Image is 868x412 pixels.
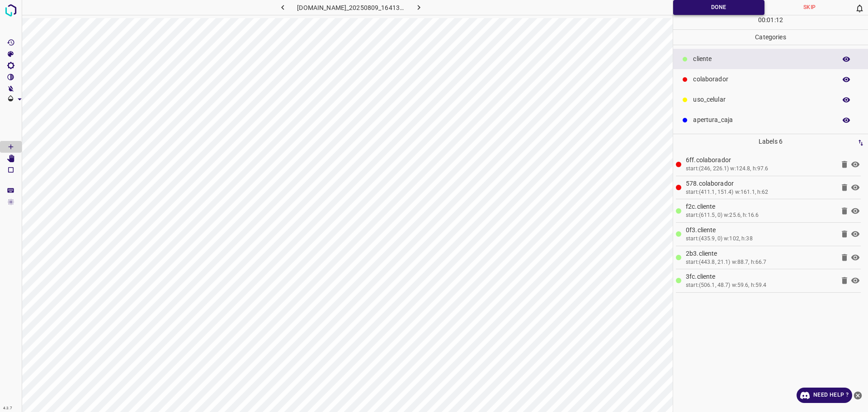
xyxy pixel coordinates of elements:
[693,75,832,84] p: colaborador
[673,49,868,69] div: ​​cliente
[3,2,19,19] img: logo
[693,115,832,125] p: apertura_caja
[297,2,404,15] h6: [DOMAIN_NAME]_20250809_164138_000004440.jpg
[673,69,868,89] div: colaborador
[686,188,835,197] div: start:(411.1, 151.4) w:161.1, h:62
[758,15,765,25] p: 00
[686,202,835,211] p: f2c.​​cliente
[767,15,774,25] p: 01
[758,15,783,29] div: : :
[673,30,868,45] p: Categories
[686,211,835,220] div: start:(611.5, 0) w:25.6, h:16.6
[776,15,783,25] p: 12
[686,235,835,243] div: start:(435.9, 0) w:102, h:38
[686,281,835,290] div: start:(506.1, 48.7) w:59.6, h:59.4
[686,225,835,235] p: 0f3.​​cliente
[686,258,835,267] div: start:(443.8, 21.1) w:88.7, h:66.7
[686,249,835,258] p: 2b3.​​cliente
[686,155,835,165] p: 6ff.colaborador
[676,134,865,149] p: Labels 6
[1,405,14,412] div: 4.3.7
[686,179,835,188] p: 578.colaborador
[686,165,835,173] div: start:(246, 226.1) w:124.8, h:97.6
[673,89,868,110] div: uso_celular
[693,95,832,104] p: uso_celular
[673,110,868,130] div: apertura_caja
[693,54,832,64] p: ​​cliente
[797,388,852,403] a: Need Help ?
[686,272,835,281] p: 3fc.​​cliente
[852,388,863,403] button: close-help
